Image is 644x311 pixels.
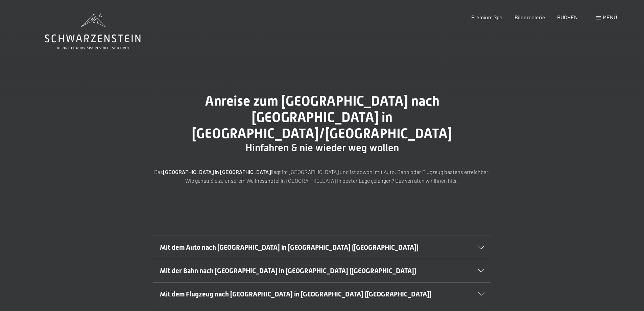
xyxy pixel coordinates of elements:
a: Bildergalerie [515,14,545,20]
span: Mit dem Auto nach [GEOGRAPHIC_DATA] in [GEOGRAPHIC_DATA] ([GEOGRAPHIC_DATA]) [160,243,419,251]
strong: [GEOGRAPHIC_DATA] in [GEOGRAPHIC_DATA] [163,169,271,175]
a: BUCHEN [557,14,578,20]
a: Premium Spa [471,14,502,20]
p: Das liegt im [GEOGRAPHIC_DATA] und ist sowohl mit Auto, Bahn oder Flugzeug bestens erreichbar. Wi... [153,168,491,185]
span: Anreise zum [GEOGRAPHIC_DATA] nach [GEOGRAPHIC_DATA] in [GEOGRAPHIC_DATA]/[GEOGRAPHIC_DATA] [192,93,452,141]
span: Menü [603,14,617,20]
span: Mit dem Flugzeug nach [GEOGRAPHIC_DATA] in [GEOGRAPHIC_DATA] ([GEOGRAPHIC_DATA]) [160,290,431,298]
span: Mit der Bahn nach [GEOGRAPHIC_DATA] in [GEOGRAPHIC_DATA] ([GEOGRAPHIC_DATA]) [160,267,416,275]
span: Hinfahren & nie wieder weg wollen [245,142,399,154]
